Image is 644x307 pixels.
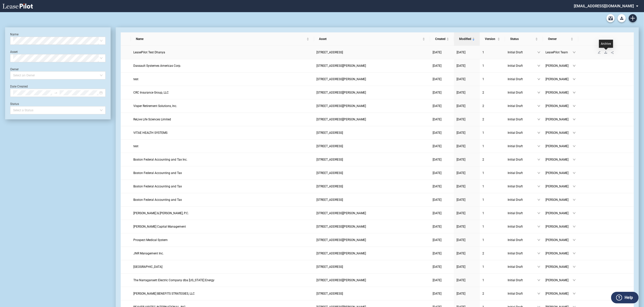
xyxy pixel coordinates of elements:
span: [DATE] [433,292,441,295]
span: 1 [482,211,484,215]
span: 2 [482,252,484,255]
span: 500 Edgewater Drive [317,198,343,202]
span: [DATE] [457,51,465,54]
span: 401 Edgewater Place [317,292,343,295]
span: down [573,292,576,295]
a: [DATE] [433,184,452,189]
a: [DATE] [433,63,452,68]
a: [STREET_ADDRESS] [317,184,428,189]
span: Initial Draft [508,144,537,149]
a: 1 [482,224,503,229]
span: Owner [548,36,570,41]
span: down [573,252,576,255]
span: [DATE] [433,64,441,68]
span: share-alt [611,51,614,54]
a: 2 [482,251,503,256]
span: 1301 Atwood Avenue [317,278,366,282]
a: [DATE] [457,170,477,176]
span: 1301 Atwood Avenue [317,238,366,242]
a: [STREET_ADDRESS][PERSON_NAME] [317,103,428,108]
a: Boston Federal Accounting and Tax [133,184,311,189]
span: [DATE] [457,64,465,68]
a: [DATE] [433,90,452,95]
a: [DATE] [457,197,477,202]
span: [DATE] [457,144,465,148]
span: test [133,144,138,148]
span: [DATE] [433,238,441,242]
a: [STREET_ADDRESS][PERSON_NAME] [317,237,428,243]
a: test [133,77,311,82]
span: [DATE] [457,185,465,188]
a: [DATE] [433,251,452,256]
a: [DATE] [457,224,477,229]
span: Initial Draft [508,237,537,243]
span: 1 [482,51,484,54]
a: Archive [607,14,615,22]
span: [PERSON_NAME] [546,224,573,229]
span: Initial Draft [508,251,537,256]
span: [DATE] [457,198,465,202]
span: down [573,225,576,228]
span: Donaldson Capital Management [133,225,186,228]
label: Asset [10,50,18,54]
span: [DATE] [457,292,465,295]
a: 1 [482,278,503,283]
span: edit [598,51,601,54]
a: [STREET_ADDRESS][PERSON_NAME] [317,251,428,256]
span: Initial Draft [508,211,537,216]
span: Initial Draft [508,278,537,283]
span: Initial Draft [508,117,537,122]
a: JNR Management Inc. [133,251,311,256]
a: [DATE] [457,184,477,189]
span: Initial Draft [508,103,537,108]
span: sesame street [133,265,162,269]
th: Asset [314,32,430,46]
th: Version [480,32,505,46]
span: [PERSON_NAME] [546,291,573,296]
span: 175 Wyman Street [317,64,366,68]
span: down [537,238,540,242]
div: Archive [599,40,613,48]
span: down [537,51,540,54]
a: 1 [482,130,503,135]
span: down [537,158,540,161]
span: 350 South Northwest Highway [317,131,343,135]
span: [DATE] [433,77,441,81]
span: CRC Insurance Group, LLC [133,91,169,94]
span: 1 [482,238,484,242]
a: Boston Federal Accounting and Tax Inc. [133,157,311,162]
a: [DATE] [433,117,452,122]
span: Initial Draft [508,197,537,202]
th: Status [505,32,543,46]
a: 1 [482,211,503,216]
a: [DATE] [457,63,477,68]
span: Initial Draft [508,291,537,296]
span: down [573,198,576,201]
a: Prospect Medical System [133,237,311,243]
a: [DATE] [433,237,452,243]
span: down [573,91,576,94]
span: down [537,252,540,255]
a: Boston Federal Accounting and Tax [133,170,311,176]
span: down [537,145,540,148]
span: LeasePilot Team [546,50,573,55]
span: 2 [482,91,484,94]
a: [DATE] [457,237,477,243]
span: The Narragansett Electric Company dba Rhode Island Energy [133,278,214,282]
span: 2 [482,158,484,161]
span: [DATE] [433,104,441,108]
span: Status [510,36,534,41]
a: [DATE] [433,278,452,283]
span: down [573,171,576,174]
label: Name [10,33,18,36]
a: 2 [482,90,503,95]
span: 1 [482,225,484,228]
span: 303 Wyman Street [317,104,366,108]
span: [PERSON_NAME] [546,77,573,82]
span: Asset [319,36,422,41]
a: 2 [482,157,503,162]
a: [STREET_ADDRESS] [317,144,428,149]
a: [DATE] [457,251,477,256]
span: [DATE] [457,238,465,242]
span: [DATE] [457,252,465,255]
